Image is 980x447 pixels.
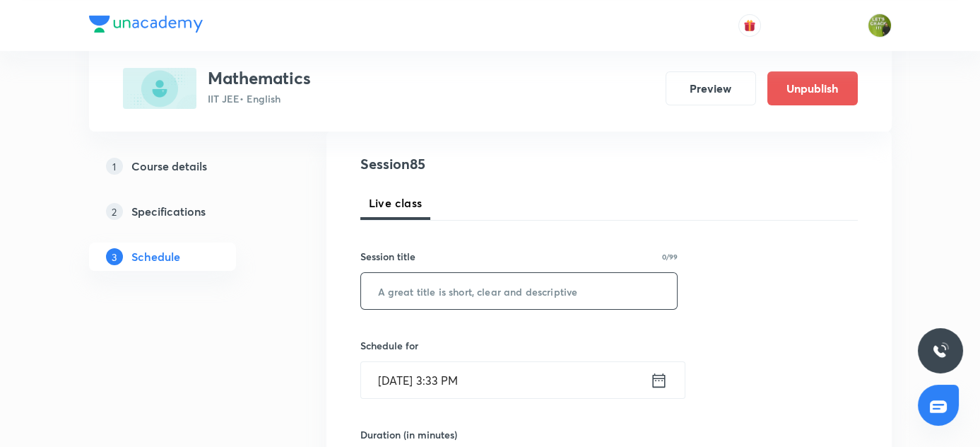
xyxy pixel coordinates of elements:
[360,338,678,353] h6: Schedule for
[360,153,618,175] h4: Session 85
[868,13,892,37] img: Gaurav Uppal
[738,14,761,37] button: avatar
[89,16,203,36] a: Company Logo
[361,273,678,309] input: A great title is short, clear and descriptive
[208,91,311,106] p: IIT JEE • English
[89,16,203,33] img: Company Logo
[662,253,678,260] p: 0/99
[106,158,123,175] p: 1
[767,71,858,105] button: Unpublish
[123,68,196,109] img: 19950826-D9CF-401A-AA2E-F7222E2EBB48_plus.png
[743,19,756,32] img: avatar
[360,427,457,442] h6: Duration (in minutes)
[208,68,311,88] h3: Mathematics
[131,248,180,265] h5: Schedule
[89,152,281,180] a: 1Course details
[131,203,206,220] h5: Specifications
[131,158,207,175] h5: Course details
[89,197,281,226] a: 2Specifications
[360,249,415,264] h6: Session title
[106,248,123,265] p: 3
[932,342,949,359] img: ttu
[666,71,756,105] button: Preview
[106,203,123,220] p: 2
[369,195,423,211] span: Live class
